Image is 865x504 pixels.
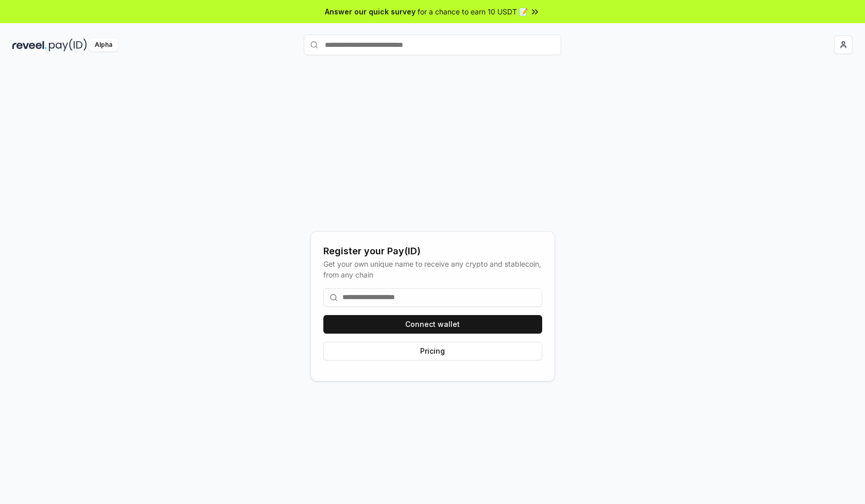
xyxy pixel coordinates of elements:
[418,6,528,17] span: for a chance to earn 10 USDT 📝
[89,39,118,51] div: Alpha
[323,342,542,360] button: Pricing
[12,39,47,51] img: reveel_dark
[323,315,542,334] button: Connect wallet
[325,6,416,17] span: Answer our quick survey
[323,258,542,280] div: Get your own unique name to receive any crypto and stablecoin, from any chain
[49,39,87,51] img: pay_id
[323,244,542,258] div: Register your Pay(ID)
